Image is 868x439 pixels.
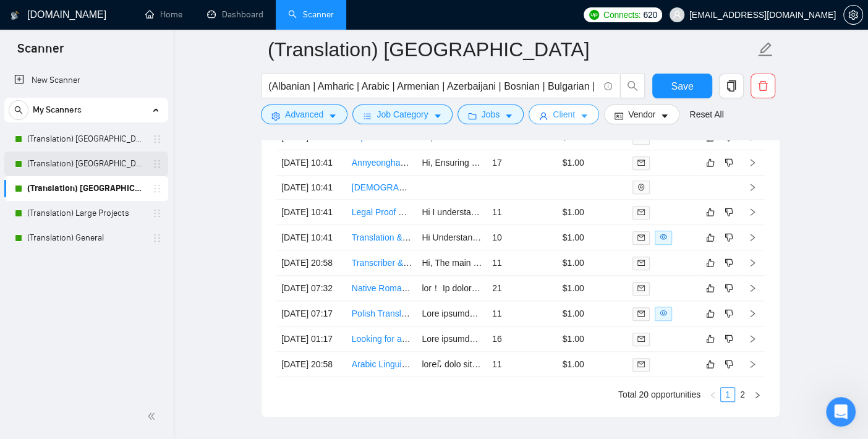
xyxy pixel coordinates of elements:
button: dislike [721,306,736,321]
span: idcard [615,111,623,121]
button: dislike [721,281,736,296]
td: 11 [487,250,558,276]
a: dashboardDashboard [207,9,263,20]
td: 10 [487,225,558,250]
span: right [748,233,757,242]
button: like [703,255,718,270]
button: dislike [721,357,736,372]
button: Save [652,74,712,98]
a: Native Romanian iGaming Niche Copywriters [352,283,525,293]
span: like [706,158,715,168]
span: holder [152,184,162,194]
li: Previous Page [705,387,720,402]
img: upwork-logo.png [589,10,599,20]
button: barsJob Categorycaret-down [352,104,452,124]
span: setting [844,10,862,20]
span: Vendor [628,108,655,121]
button: like [703,205,718,219]
td: Translation & Adaptation from Russian to English for YouTube Channel (US Audience) [347,225,417,250]
iframe: Intercom live chat [826,397,856,427]
a: searchScanner [288,9,334,20]
button: like [703,306,718,321]
span: right [754,391,761,399]
button: dislike [721,155,736,170]
span: My Scanners [33,98,82,122]
span: search [9,106,28,114]
td: 21 [487,276,558,301]
span: dislike [725,359,733,369]
td: $1.00 [558,225,628,250]
button: dislike [721,230,736,245]
td: [DATE] 10:41 [276,225,347,250]
span: Jobs [482,108,500,121]
a: homeHome [145,9,182,20]
span: dislike [725,258,733,268]
span: mail [637,259,645,266]
button: right [750,387,765,402]
td: [DATE] 07:17 [276,301,347,326]
a: (Translation) [GEOGRAPHIC_DATA] [27,151,145,176]
input: Search Freelance Jobs... [268,79,598,94]
a: (Translation) Large Projects [27,201,145,226]
td: 11 [487,352,558,377]
span: caret-down [504,111,513,121]
a: Transcriber & Translator - Indonesian to English [352,258,535,268]
span: right [748,158,757,167]
button: dislike [721,205,736,219]
a: setting [843,10,863,20]
td: Annyeonghaseyo, Wordsmiths! Korean Linguists Needed [347,150,417,176]
button: like [703,331,718,346]
button: like [703,357,718,372]
td: Native Romanian iGaming Niche Copywriters [347,276,417,301]
td: $1.00 [558,276,628,301]
td: [DATE] 01:17 [276,326,347,352]
span: like [706,359,715,369]
input: Scanner name... [268,34,755,65]
span: Job Category [377,108,428,121]
a: 2 [736,388,749,401]
span: caret-down [580,111,589,121]
li: Total 20 opportunities [618,387,700,402]
td: 17 [487,150,558,176]
span: right [748,335,757,343]
span: folder [468,111,477,121]
span: dislike [725,309,733,318]
a: Annyeonghaseyo, Wordsmiths! Korean Linguists Needed [352,158,571,168]
img: logo [11,6,19,25]
li: 1 [720,387,735,402]
span: delete [751,80,775,92]
li: My Scanners [4,98,168,250]
a: Polish Translation - 1500 Word Article [352,309,496,318]
span: left [709,391,717,399]
td: Azerbaijani Linguists Needed [347,176,417,200]
button: like [703,281,718,296]
span: mail [637,335,645,343]
button: like [703,155,718,170]
span: dislike [725,207,733,217]
a: (Translation) General [27,226,145,250]
a: [DEMOGRAPHIC_DATA] Linguists Needed [352,182,518,192]
span: environment [637,184,645,191]
td: [DATE] 10:41 [276,200,347,225]
span: right [748,360,757,369]
a: Reset All [689,108,723,121]
span: Connects: [603,8,640,22]
span: holder [152,159,162,169]
a: Looking for an English Tutor [ideally, a [DEMOGRAPHIC_DATA] Speaker] - Immediate Start! [352,334,705,344]
button: left [705,387,720,402]
span: like [706,207,715,217]
span: caret-down [660,111,669,121]
span: copy [720,80,743,92]
span: bars [363,111,372,121]
a: Arabic Linguist for AI voice over correction [352,359,513,369]
a: 1 [721,388,734,401]
td: $1.00 [558,200,628,225]
button: search [9,100,28,120]
span: eye [660,233,667,241]
button: dislike [721,331,736,346]
li: New Scanner [4,68,168,93]
span: like [706,283,715,293]
button: settingAdvancedcaret-down [261,104,347,124]
td: $1.00 [558,352,628,377]
span: Advanced [285,108,323,121]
